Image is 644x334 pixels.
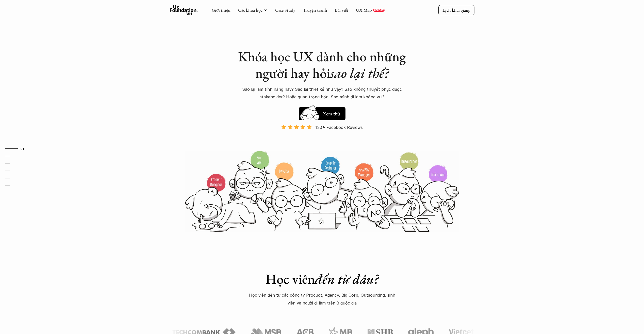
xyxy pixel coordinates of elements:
[316,124,363,131] p: 120+ Facebook Reviews
[277,124,367,150] a: 120+ Facebook Reviews
[438,5,474,15] a: Lịch khai giảng
[356,7,372,13] a: UX Map
[303,7,327,13] a: Truyện tranh
[299,104,345,120] a: Xem thử
[374,9,384,12] p: REPORT
[323,110,340,117] h5: Xem thử
[233,48,411,81] h1: Khóa học UX dành cho những người hay hỏi
[442,7,470,13] p: Lịch khai giảng
[275,7,295,13] a: Case Study
[212,7,230,13] a: Giới thiệu
[21,147,24,150] strong: 01
[315,270,378,288] em: đến từ đâu?
[233,271,411,287] h1: Học viên
[246,291,398,307] p: Học viên đến từ các công ty Product, Agency, Big Corp, Outsourcing, sinh viên và người đi làm trê...
[335,7,348,13] a: Bài viết
[373,9,385,12] a: REPORT
[238,7,262,13] a: Các khóa học
[330,64,389,82] em: sao lại thế?
[236,85,408,101] p: Sao lại làm tính năng này? Sao lại thiết kế như vậy? Sao không thuyết phục được stakeholder? Hoặc...
[5,146,29,152] a: 01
